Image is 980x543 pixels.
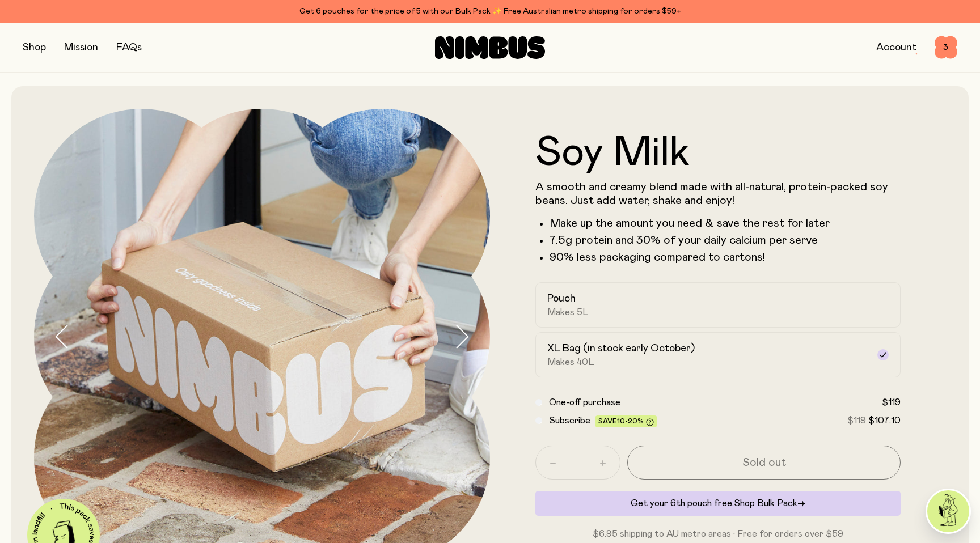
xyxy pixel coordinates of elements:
div: Get your 6th pouch free. [535,491,901,516]
a: Shop Bulk Pack→ [734,499,805,508]
span: 10-20% [617,418,644,425]
span: Makes 5L [547,307,589,318]
span: Shop Bulk Pack [734,499,797,508]
a: Mission [64,43,98,53]
h2: Pouch [547,292,576,306]
img: agent [927,490,969,532]
span: $107.10 [868,416,901,425]
span: Save [598,418,654,426]
p: A smooth and creamy blend made with all-natural, protein-packed soy beans. Just add water, shake ... [535,180,901,207]
li: Make up the amount you need & save the rest for later [550,217,901,230]
h2: XL Bag (in stock early October) [547,342,695,355]
button: Sold out [627,446,901,480]
span: One-off purchase [549,398,620,407]
h1: Soy Milk [535,133,901,173]
button: 3 [935,36,957,59]
span: $119 [882,398,901,407]
a: FAQs [116,43,142,53]
p: $6.95 shipping to AU metro areas · Free for orders over $59 [535,527,901,541]
div: Get 6 pouches for the price of 5 with our Bulk Pack ✨ Free Australian metro shipping for orders $59+ [23,5,957,18]
p: 90% less packaging compared to cartons! [550,251,901,264]
span: Makes 40L [547,357,594,368]
li: 7.5g protein and 30% of your daily calcium per serve [550,234,901,247]
span: $119 [847,416,866,425]
a: Account [876,43,916,53]
span: Subscribe [549,416,590,425]
span: Sold out [742,455,786,470]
